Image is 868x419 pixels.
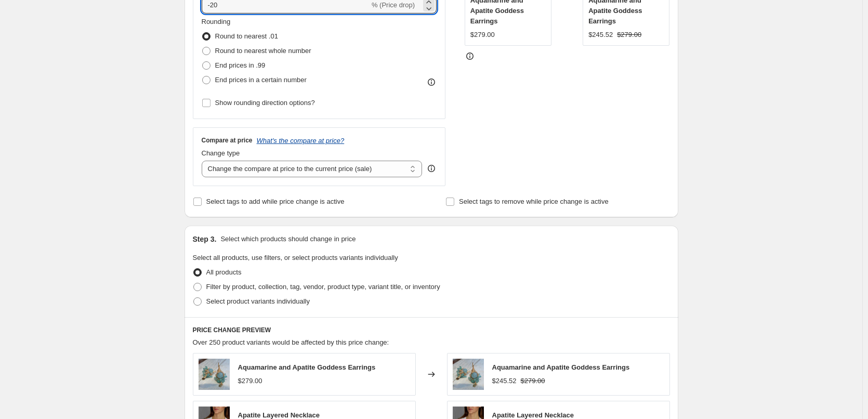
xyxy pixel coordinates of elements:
[193,338,389,346] span: Over 250 product variants would be affected by this price change:
[206,297,310,305] span: Select product variants individually
[588,31,613,38] span: $245.52
[521,377,545,385] span: $279.00
[215,76,307,84] span: End prices in a certain number
[220,234,356,244] p: Select which products should change in price
[202,149,240,157] span: Change type
[459,198,609,205] span: Select tags to remove while price change is active
[238,411,320,419] span: Apatite Layered Necklace
[372,1,415,9] span: % (Price drop)
[215,99,315,107] span: Show rounding direction options?
[206,268,242,276] span: All products
[206,283,440,291] span: Filter by product, collection, tag, vendor, product type, variant title, or inventory
[492,363,630,371] span: Aquamarine and Apatite Goddess Earrings
[193,254,398,261] span: Select all products, use filters, or select products variants individually
[617,31,641,38] span: $279.00
[193,234,217,244] h2: Step 3.
[492,411,574,419] span: Apatite Layered Necklace
[470,31,495,38] span: $279.00
[202,136,253,145] h3: Compare at price
[199,359,230,390] img: goddess_aquamarine_earrings__1_80x.jpg
[215,61,266,69] span: End prices in .99
[202,18,231,25] span: Rounding
[238,377,262,385] span: $279.00
[193,326,670,334] h6: PRICE CHANGE PREVIEW
[215,32,278,40] span: Round to nearest .01
[453,359,484,390] img: goddess_aquamarine_earrings__1_80x.jpg
[492,377,517,385] span: $245.52
[257,137,345,145] button: What's the compare at price?
[206,198,345,205] span: Select tags to add while price change is active
[426,163,437,174] div: help
[238,363,376,371] span: Aquamarine and Apatite Goddess Earrings
[215,47,311,55] span: Round to nearest whole number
